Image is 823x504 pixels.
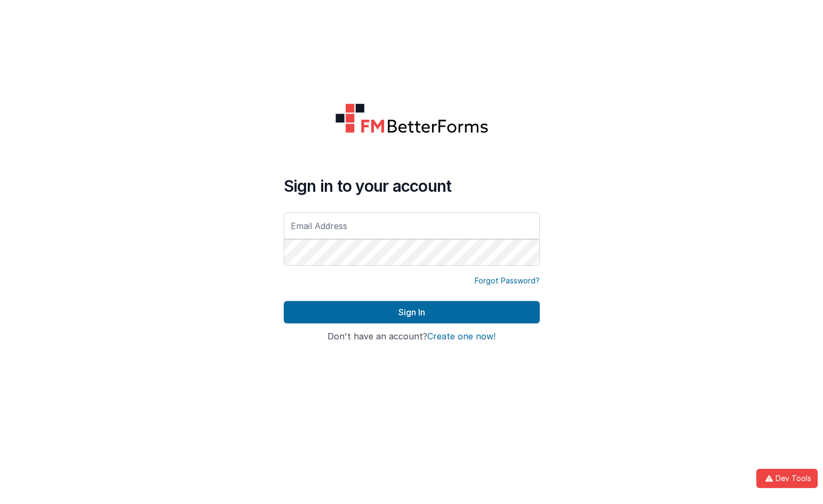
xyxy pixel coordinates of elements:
[427,332,496,342] button: Create one now!
[284,332,540,342] h4: Don't have an account?
[475,275,540,286] a: Forgot Password?
[284,301,540,323] button: Sign In
[284,176,540,196] h4: Sign in to your account
[756,469,818,488] button: Dev Tools
[284,213,540,239] input: Email Address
